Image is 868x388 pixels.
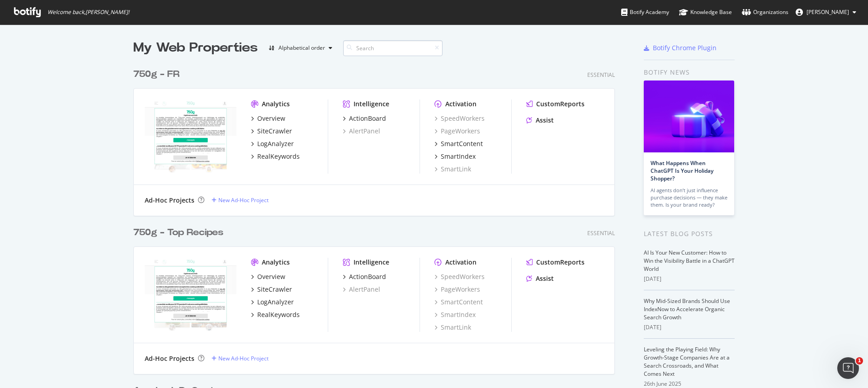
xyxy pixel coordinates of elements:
a: ActionBoard [343,272,386,281]
a: Botify Chrome Plugin [644,43,717,52]
div: New Ad-Hoc Project [218,196,269,204]
div: CustomReports [536,99,585,109]
a: AlertPanel [343,285,380,294]
button: Alphabetical order [265,41,336,55]
div: Activation [445,99,476,109]
a: PageWorkers [434,127,480,136]
div: CustomReports [536,258,585,267]
a: RealKeywords [251,152,300,161]
a: What Happens When ChatGPT Is Your Holiday Shopper? [651,159,713,182]
div: Botify Academy [621,8,669,17]
div: Ad-Hoc Projects [145,354,194,363]
a: SpeedWorkers [434,272,485,281]
a: RealKeywords [251,310,300,319]
div: ActionBoard [349,114,386,123]
div: SiteCrawler [257,285,292,294]
div: Intelligence [354,99,389,109]
a: New Ad-Hoc Project [212,196,269,204]
div: Analytics [262,99,290,109]
a: LogAnalyzer [251,298,294,307]
a: Overview [251,114,285,123]
a: CustomReports [526,258,585,267]
a: New Ad-Hoc Project [212,355,269,362]
a: SmartContent [434,298,483,307]
a: AI Is Your New Customer: How to Win the Visibility Battle in a ChatGPT World [644,249,735,273]
a: Leveling the Playing Field: Why Growth-Stage Companies Are at a Search Crossroads, and What Comes... [644,345,730,378]
div: ActionBoard [349,272,386,281]
div: RealKeywords [257,152,300,161]
div: Analytics [262,258,290,267]
div: Organizations [742,8,788,17]
div: SmartIndex [441,152,476,161]
div: AI agents don’t just influence purchase decisions — they make them. Is your brand ready? [651,187,727,208]
img: 750g-TopRecipes.com [145,258,236,331]
div: Overview [257,272,285,281]
a: Overview [251,272,285,281]
div: Ad-Hoc Projects [145,196,194,205]
div: Assist [536,274,554,283]
a: SmartLink [434,165,471,174]
a: LogAnalyzer [251,139,294,148]
a: 750g - Top Recipes [133,226,227,239]
div: SmartContent [441,139,483,148]
button: [PERSON_NAME] [788,5,863,19]
div: 750g - FR [133,68,179,81]
a: SmartContent [434,139,483,148]
div: Overview [257,114,285,123]
div: My Web Properties [133,39,258,57]
div: [DATE] [644,275,735,283]
a: SmartIndex [434,310,476,319]
input: Search [343,40,443,56]
a: SiteCrawler [251,127,292,136]
a: SmartIndex [434,152,476,161]
div: SiteCrawler [257,127,292,136]
a: CustomReports [526,99,585,109]
div: Alphabetical order [278,45,325,51]
div: LogAnalyzer [257,298,294,307]
span: Alexandre CRUZ [807,8,849,16]
img: www.750g.com [145,99,236,173]
span: Welcome back, [PERSON_NAME] ! [47,9,129,16]
div: [DATE] [644,323,735,331]
img: What Happens When ChatGPT Is Your Holiday Shopper? [644,80,734,152]
div: Botify news [644,67,735,77]
a: PageWorkers [434,285,480,294]
div: Assist [536,116,554,125]
div: Essential [587,71,615,79]
iframe: Intercom live chat [837,357,859,379]
a: SiteCrawler [251,285,292,294]
div: 26th June 2025 [644,380,735,388]
div: Activation [445,258,476,267]
div: Essential [587,229,615,237]
div: LogAnalyzer [257,139,294,148]
a: 750g - FR [133,68,183,81]
a: Assist [526,116,554,125]
div: RealKeywords [257,310,300,319]
a: SmartLink [434,323,471,332]
a: Why Mid-Sized Brands Should Use IndexNow to Accelerate Organic Search Growth [644,297,730,321]
div: Latest Blog Posts [644,229,735,239]
a: ActionBoard [343,114,386,123]
div: 750g - Top Recipes [133,226,223,239]
div: Botify Chrome Plugin [653,43,717,52]
a: Assist [526,274,554,283]
div: Knowledge Base [679,8,732,17]
span: 1 [856,357,863,364]
div: New Ad-Hoc Project [218,355,269,362]
a: AlertPanel [343,127,380,136]
div: Intelligence [354,258,389,267]
a: SpeedWorkers [434,114,485,123]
